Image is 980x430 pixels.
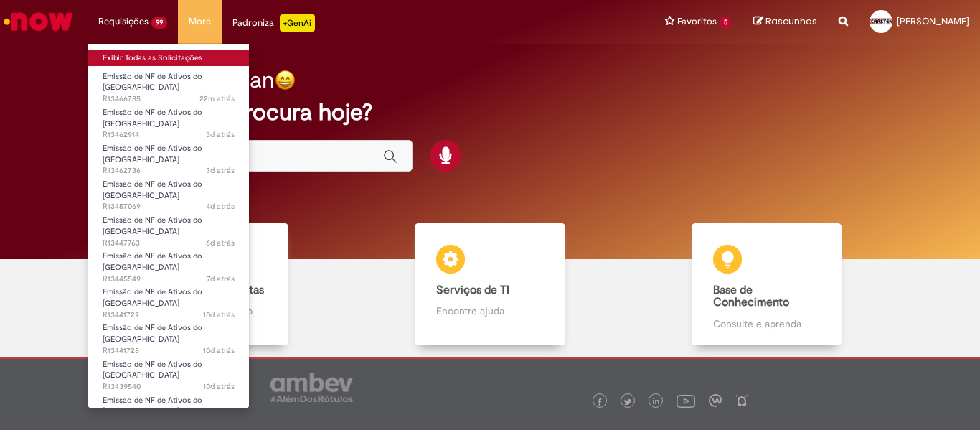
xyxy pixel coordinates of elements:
[207,274,235,284] span: 7d atrás
[88,212,249,243] a: Aberto R13447763 : Emissão de NF de Ativos do ASVD
[88,43,250,408] ul: Requisições
[103,165,235,177] span: R13462736
[151,17,167,29] span: 99
[102,100,878,125] h2: O que você procura hoje?
[203,381,235,392] time: 22/08/2025 11:47:38
[98,14,149,29] span: Requisições
[88,284,249,315] a: Aberto R13441729 : Emissão de NF de Ativos do ASVD
[677,391,695,410] img: logo_footer_youtube.png
[206,165,235,176] span: 3d atrás
[88,393,249,424] a: Aberto R13439532 : Emissão de NF de Ativos do ASVD
[103,274,235,285] span: R13445549
[713,283,789,310] b: Base de Conhecimento
[103,201,235,212] span: R13457069
[88,177,249,207] a: Aberto R13457069 : Emissão de NF de Ativos do ASVD
[1,7,75,36] img: ServiceNow
[103,322,202,345] span: Emissão de NF de Ativos do [GEOGRAPHIC_DATA]
[206,129,235,140] span: 3d atrás
[897,15,969,27] span: [PERSON_NAME]
[203,381,235,392] span: 10d atrás
[232,14,315,32] div: Padroniza
[436,283,509,297] b: Serviços de TI
[103,345,235,357] span: R13441728
[280,14,315,32] p: +GenAi
[103,251,202,273] span: Emissão de NF de Ativos do [GEOGRAPHIC_DATA]
[103,179,202,201] span: Emissão de NF de Ativos do [GEOGRAPHIC_DATA]
[103,286,202,309] span: Emissão de NF de Ativos do [GEOGRAPHIC_DATA]
[103,215,202,237] span: Emissão de NF de Ativos do [GEOGRAPHIC_DATA]
[75,223,352,345] a: Catálogo de Ofertas Abra uma solicitação
[713,317,821,331] p: Consulte e aprenda
[203,345,235,356] time: 23/08/2025 10:11:10
[189,14,211,29] span: More
[160,283,264,297] b: Catálogo de Ofertas
[436,304,544,318] p: Encontre ajuda
[352,223,628,345] a: Serviços de TI Encontre ajuda
[206,129,235,140] time: 29/08/2025 15:10:19
[720,17,732,29] span: 5
[753,15,817,29] a: Rascunhos
[206,165,235,176] time: 29/08/2025 14:40:06
[203,309,235,320] time: 23/08/2025 10:12:40
[88,141,249,172] a: Aberto R13462736 : Emissão de NF de Ativos do ASVD
[88,105,249,136] a: Aberto R13462914 : Emissão de NF de Ativos do ASVD
[88,248,249,279] a: Aberto R13445549 : Emissão de NF de Ativos do ASVD
[88,50,249,66] a: Exibir Todas as Solicitações
[206,238,235,248] span: 6d atrás
[103,143,202,165] span: Emissão de NF de Ativos do [GEOGRAPHIC_DATA]
[206,238,235,248] time: 26/08/2025 11:21:12
[103,395,202,417] span: Emissão de NF de Ativos do [GEOGRAPHIC_DATA]
[103,309,235,321] span: R13441729
[103,238,235,249] span: R13447763
[677,14,717,29] span: Favoritos
[103,129,235,141] span: R13462914
[199,93,235,104] time: 01/09/2025 09:51:12
[206,201,235,212] time: 28/08/2025 11:17:09
[207,274,235,284] time: 25/08/2025 16:45:47
[203,309,235,320] span: 10d atrás
[709,394,722,407] img: logo_footer_workplace.png
[103,381,235,393] span: R13439540
[88,320,249,351] a: Aberto R13441728 : Emissão de NF de Ativos do ASVD
[199,93,235,104] span: 22m atrás
[653,398,660,406] img: logo_footer_linkedin.png
[88,357,249,388] a: Aberto R13439540 : Emissão de NF de Ativos do ASVD
[270,373,353,402] img: logo_footer_ambev_rotulo_gray.png
[203,345,235,356] span: 10d atrás
[596,398,603,406] img: logo_footer_facebook.png
[103,107,202,129] span: Emissão de NF de Ativos do [GEOGRAPHIC_DATA]
[103,93,235,105] span: R13466785
[765,14,817,28] span: Rascunhos
[103,359,202,381] span: Emissão de NF de Ativos do [GEOGRAPHIC_DATA]
[624,398,631,406] img: logo_footer_twitter.png
[206,201,235,212] span: 4d atrás
[88,69,249,100] a: Aberto R13466785 : Emissão de NF de Ativos do ASVD
[735,394,748,407] img: logo_footer_naosei.png
[103,71,202,93] span: Emissão de NF de Ativos do [GEOGRAPHIC_DATA]
[628,223,905,345] a: Base de Conhecimento Consulte e aprenda
[275,70,296,90] img: happy-face.png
